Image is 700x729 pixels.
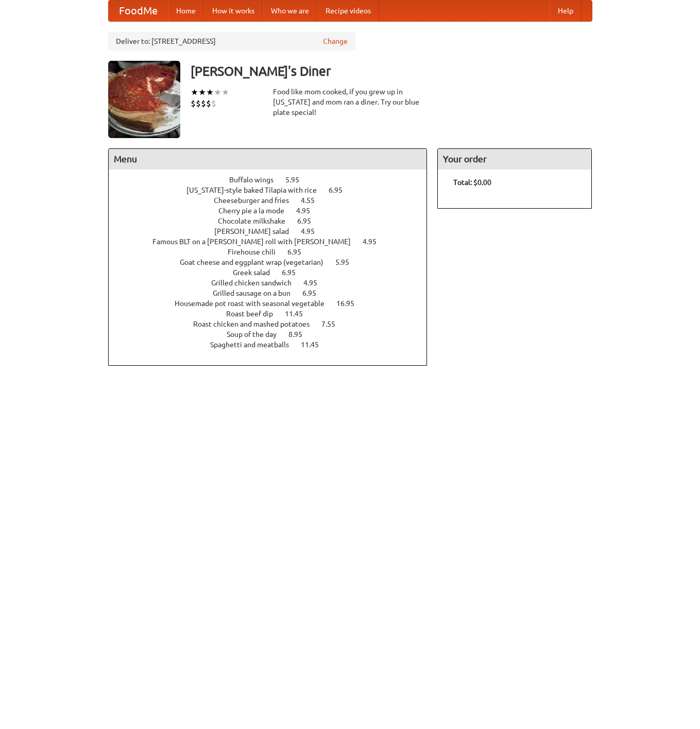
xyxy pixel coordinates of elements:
[210,341,338,349] a: Spaghetti and meatballs 11.45
[303,279,328,287] span: 4.95
[210,341,299,349] span: Spaghetti and meatballs
[201,98,206,109] li: $
[193,320,320,328] span: Roast chicken and mashed potatoes
[227,330,321,338] a: Soup of the day 8.95
[108,32,355,50] div: Deliver to: [STREET_ADDRESS]
[180,258,334,266] span: Goat cheese and eggplant wrap (vegetarian)
[229,176,284,184] span: Buffalo wings
[211,279,336,287] a: Grilled chicken sandwich 4.95
[206,87,214,98] li: ★
[550,1,582,21] a: Help
[214,87,221,98] li: ★
[329,186,353,194] span: 6.95
[226,310,283,318] span: Roast beef dip
[211,279,302,287] span: Grilled chicken sandwich
[175,299,373,308] a: Housemade pot roast with seasonal vegetable 16.95
[152,238,396,246] a: Famous BLT on a [PERSON_NAME] roll with [PERSON_NAME] 4.95
[221,87,229,98] li: ★
[191,98,196,109] li: $
[196,98,201,109] li: $
[180,258,368,266] a: Goat cheese and eggplant wrap (vegetarian) 5.95
[363,238,387,246] span: 4.95
[206,98,211,109] li: $
[109,1,168,21] a: FoodMe
[186,186,327,194] span: [US_STATE]-style baked Tilapia with rice
[335,258,360,266] span: 5.95
[193,320,354,328] a: Roast chicken and mashed potatoes 7.55
[229,176,318,184] a: Buffalo wings 5.95
[228,248,320,256] a: Firehouse chili 6.95
[288,330,313,338] span: 8.95
[336,299,365,308] span: 16.95
[218,207,295,215] span: Cherry pie a la mode
[285,310,313,318] span: 11.45
[321,320,346,328] span: 7.55
[214,227,299,235] span: [PERSON_NAME] salad
[218,217,330,225] a: Chocolate milkshake 6.95
[168,1,204,21] a: Home
[227,330,287,338] span: Soup of the day
[228,248,286,256] span: Firehouse chili
[108,61,180,138] img: angular.jpg
[191,87,198,98] li: ★
[297,217,321,225] span: 6.95
[226,310,322,318] a: Roast beef dip 11.45
[191,61,592,81] h3: [PERSON_NAME]'s Diner
[301,196,325,205] span: 4.55
[323,36,348,46] a: Change
[218,217,296,225] span: Chocolate milkshake
[438,149,591,169] h4: Your order
[273,87,428,117] div: Food like mom cooked, if you grew up in [US_STATE] and mom ran a diner. Try our blue plate special!
[214,227,334,235] a: [PERSON_NAME] salad 4.95
[213,289,301,297] span: Grilled sausage on a bun
[287,248,312,256] span: 6.95
[109,149,427,169] h4: Menu
[175,299,335,308] span: Housemade pot roast with seasonal vegetable
[285,176,310,184] span: 5.95
[204,1,263,21] a: How it works
[233,268,315,277] a: Greek salad 6.95
[282,268,306,277] span: 6.95
[301,227,325,235] span: 4.95
[214,196,299,205] span: Cheeseburger and fries
[213,289,335,297] a: Grilled sausage on a bun 6.95
[233,268,280,277] span: Greek salad
[218,207,329,215] a: Cherry pie a la mode 4.95
[302,289,327,297] span: 6.95
[301,341,329,349] span: 11.45
[296,207,320,215] span: 4.95
[198,87,206,98] li: ★
[211,98,216,109] li: $
[263,1,317,21] a: Who we are
[214,196,334,205] a: Cheeseburger and fries 4.55
[453,178,491,187] b: Total: $0.00
[152,238,361,246] span: Famous BLT on a [PERSON_NAME] roll with [PERSON_NAME]
[317,1,379,21] a: Recipe videos
[186,186,362,194] a: [US_STATE]-style baked Tilapia with rice 6.95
